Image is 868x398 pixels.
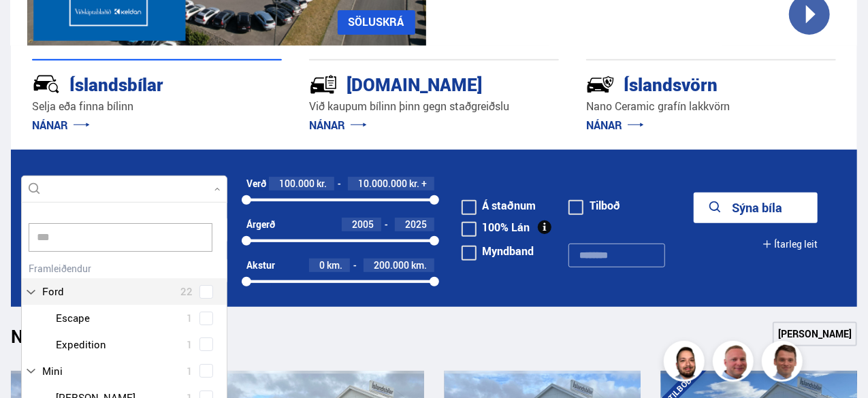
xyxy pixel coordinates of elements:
div: Verð [246,178,266,189]
p: Selja eða finna bílinn [32,99,282,114]
img: FbJEzSuNWCJXmdc-.webp [764,343,805,384]
img: siFngHWaQ9KaOqBr.png [715,343,756,384]
span: 200.000 [374,259,410,271]
span: 2025 [406,218,428,231]
label: 100% Lán [462,222,530,233]
span: 22 [180,282,193,301]
div: Árgerð [246,219,275,230]
img: tr5P-W3DuiFaO7aO.svg [309,70,338,99]
div: Íslandsbílar [32,71,234,95]
p: Nano Ceramic grafín lakkvörn [586,99,836,114]
button: Ítarleg leit [762,229,818,260]
img: nhp88E3Fdnt1Opn2.png [666,343,707,384]
label: Á staðnum [462,200,536,211]
span: km. [327,260,343,271]
button: Sýna bíla [694,193,818,223]
span: 100.000 [280,177,315,190]
img: -Svtn6bYgwAsiwNX.svg [586,70,615,99]
span: 1 [187,361,193,381]
span: km. [412,260,428,271]
h1: Nýtt á skrá [11,326,120,354]
button: Opna LiveChat spjallviðmót [11,5,52,46]
a: SÖLUSKRÁ [338,10,415,35]
a: NÁNAR [32,118,90,133]
img: JRvxyua_JYH6wB4c.svg [32,70,61,99]
span: Ford [42,282,64,301]
span: Mini [42,361,63,381]
span: kr. [317,178,327,189]
span: 10.000.000 [359,177,408,190]
span: + [422,178,428,189]
div: Íslandsvörn [586,71,788,95]
div: [DOMAIN_NAME] [309,71,511,95]
a: NÁNAR [309,118,367,133]
label: Myndband [462,246,534,256]
span: 1 [187,335,193,354]
p: Við kaupum bílinn þinn gegn staðgreiðslu [309,99,559,114]
span: kr. [410,178,420,189]
a: NÁNAR [586,118,644,133]
span: 1 [187,308,193,328]
span: 2005 [353,218,374,231]
div: Akstur [246,260,275,271]
span: 0 [320,259,325,271]
a: [PERSON_NAME] [773,322,857,346]
label: Tilboð [568,200,620,211]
